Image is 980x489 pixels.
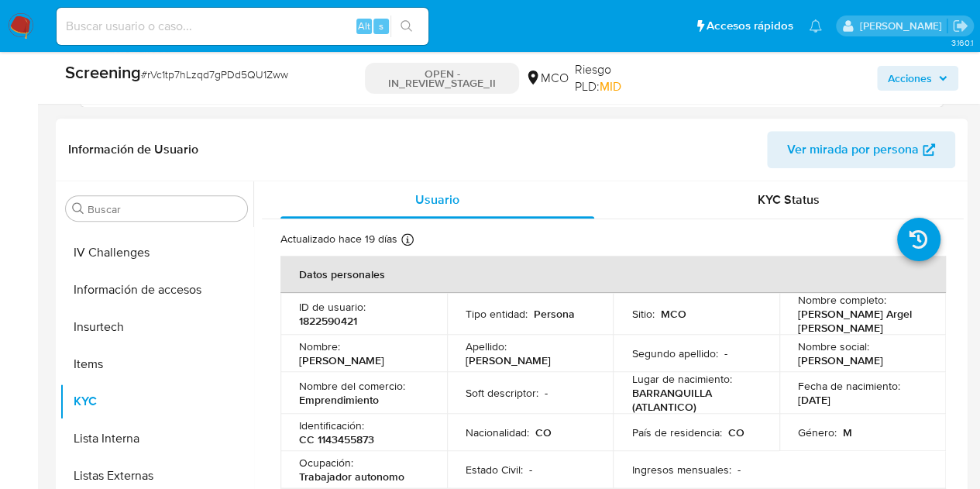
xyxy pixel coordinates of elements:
[390,15,422,37] button: search-icon
[466,339,507,353] p: Apellido :
[466,425,529,439] p: Nacionalidad :
[952,18,968,34] a: Salir
[737,463,740,477] p: -
[575,61,658,95] span: Riesgo PLD:
[466,463,523,477] p: Estado Civil :
[798,379,900,393] p: Fecha de nacimiento :
[724,346,727,360] p: -
[600,77,621,95] span: MID
[60,346,253,383] button: Items
[877,66,958,91] button: Acciones
[299,339,340,353] p: Nombre :
[299,379,405,393] p: Nombre del comercio :
[529,463,532,477] p: -
[299,300,366,314] p: ID de usuario :
[65,60,141,84] b: Screening
[299,470,404,484] p: Trabajador autonomo
[466,353,551,367] p: [PERSON_NAME]
[535,425,552,439] p: CO
[534,307,575,321] p: Persona
[631,425,721,439] p: País de residencia :
[299,418,364,432] p: Identificación :
[545,386,548,400] p: -
[727,425,744,439] p: CO
[660,307,686,321] p: MCO
[951,36,972,49] span: 3.160.1
[280,256,946,293] th: Datos personales
[843,425,852,439] p: M
[141,67,288,82] span: # rVc1tp7hLzqd7gPDd5QU1Zww
[859,19,947,33] p: marcela.perdomo@mercadolibre.com.co
[466,307,528,321] p: Tipo entidad :
[758,191,820,208] span: KYC Status
[798,393,830,407] p: [DATE]
[631,372,731,386] p: Lugar de nacimiento :
[68,142,198,157] h1: Información de Usuario
[299,314,357,328] p: 1822590421
[358,19,370,33] span: Alt
[798,353,883,367] p: [PERSON_NAME]
[88,202,241,216] input: Buscar
[415,191,459,208] span: Usuario
[798,425,837,439] p: Género :
[631,386,755,414] p: BARRANQUILLA (ATLANTICO)
[60,383,253,420] button: KYC
[888,66,932,91] span: Acciones
[365,63,519,94] p: OPEN - IN_REVIEW_STAGE_II
[798,307,921,335] p: [PERSON_NAME] Argel [PERSON_NAME]
[809,19,822,33] a: Notificaciones
[60,271,253,308] button: Información de accesos
[299,393,379,407] p: Emprendimiento
[707,18,793,34] span: Accesos rápidos
[57,16,428,36] input: Buscar usuario o caso...
[631,346,717,360] p: Segundo apellido :
[631,307,654,321] p: Sitio :
[767,131,955,168] button: Ver mirada por persona
[280,232,397,246] p: Actualizado hace 19 días
[379,19,383,33] span: s
[60,234,253,271] button: IV Challenges
[466,386,538,400] p: Soft descriptor :
[631,463,731,477] p: Ingresos mensuales :
[299,456,353,470] p: Ocupación :
[72,202,84,215] button: Buscar
[787,131,919,168] span: Ver mirada por persona
[798,293,886,307] p: Nombre completo :
[299,432,374,446] p: CC 1143455873
[299,353,384,367] p: [PERSON_NAME]
[798,339,869,353] p: Nombre social :
[60,420,253,457] button: Lista Interna
[525,70,569,87] div: MCO
[60,308,253,346] button: Insurtech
